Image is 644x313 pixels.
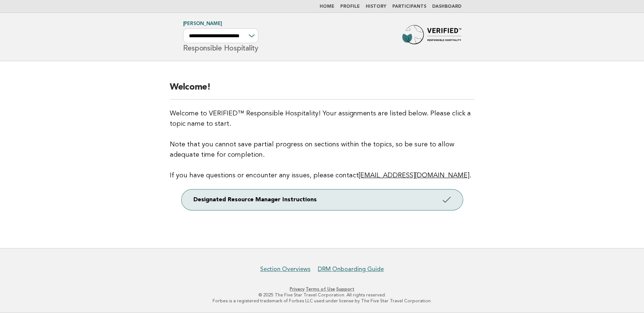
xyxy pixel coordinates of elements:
a: Profile [340,4,360,9]
h1: Responsible Hospitality [183,22,258,52]
a: Terms of Use [306,286,335,292]
a: Home [320,4,334,9]
a: Participants [392,4,426,9]
a: [PERSON_NAME] [183,21,222,26]
a: History [366,4,386,9]
a: Support [336,286,354,292]
a: Section Overviews [260,265,310,273]
p: Forbes is a registered trademark of Forbes LLC used under license by The Five Star Travel Corpora... [96,298,548,304]
p: Welcome to VERIFIED™ Responsible Hospitality! Your assignments are listed below. Please click a t... [170,108,474,181]
a: Designated Resource Manager Instructions [182,189,463,210]
a: Privacy [290,286,304,292]
p: · · [96,286,548,292]
p: © 2025 The Five Star Travel Corporation. All rights reserved. [96,292,548,298]
img: Forbes Travel Guide [402,25,461,49]
a: [EMAIL_ADDRESS][DOMAIN_NAME] [359,172,469,179]
a: DRM Onboarding Guide [318,265,384,273]
h2: Welcome! [170,81,474,100]
a: Dashboard [432,4,461,9]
